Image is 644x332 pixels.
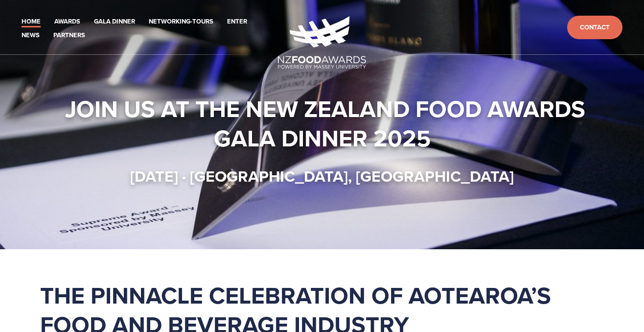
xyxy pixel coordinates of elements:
a: Gala Dinner [94,16,135,27]
strong: [DATE] · [GEOGRAPHIC_DATA], [GEOGRAPHIC_DATA] [130,165,514,188]
a: Enter [227,16,247,27]
a: Contact [567,16,622,40]
a: Networking-Tours [149,16,213,27]
a: Home [22,16,41,27]
a: Partners [53,30,85,41]
a: News [22,30,40,41]
strong: Join us at the New Zealand Food Awards Gala Dinner 2025 [65,92,591,155]
a: Awards [54,16,80,27]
